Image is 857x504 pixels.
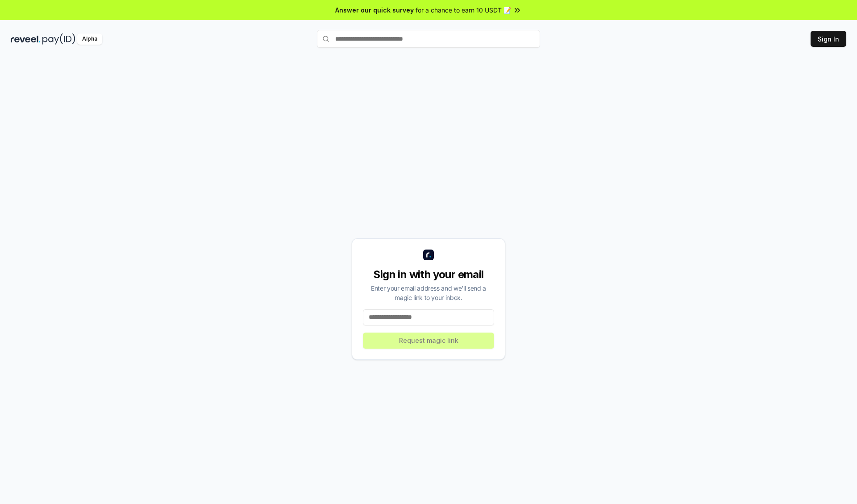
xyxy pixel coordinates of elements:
span: Answer our quick survey [335,5,414,15]
div: Sign in with your email [363,267,494,282]
div: Enter your email address and we’ll send a magic link to your inbox. [363,283,494,302]
button: Sign In [811,31,846,47]
img: pay_id [42,33,75,45]
div: Alpha [77,33,102,45]
img: reveel_dark [11,33,41,45]
img: logo_small [423,250,434,260]
span: for a chance to earn 10 USDT 📝 [416,5,511,15]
